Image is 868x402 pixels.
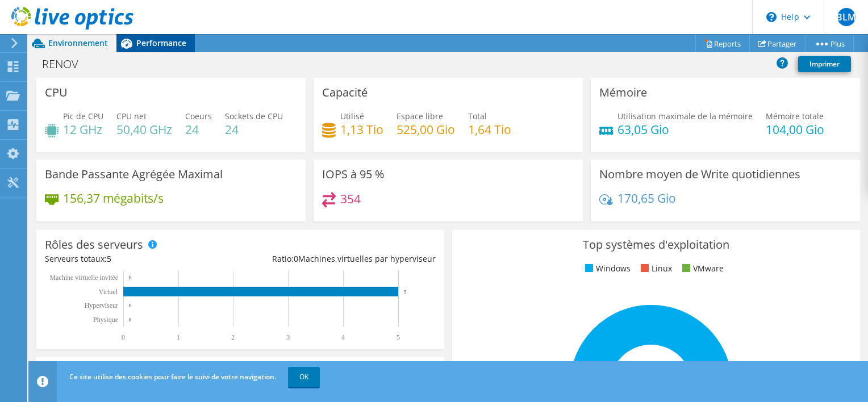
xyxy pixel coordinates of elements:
[805,35,854,52] a: Plus
[129,317,132,323] text: 0
[69,372,276,382] span: Ce site utilise des cookies pour faire le suivi de votre navigation.
[63,123,103,136] h4: 12 GHz
[45,238,143,251] h3: Rôles des serveurs
[322,168,385,181] h3: IOPS à 95 %
[468,111,487,122] span: Total
[231,333,235,341] text: 2
[63,192,164,204] h4: 156,37 mégabits/s
[766,111,824,122] span: Mémoire totale
[122,333,125,341] text: 0
[749,35,806,52] a: Partager
[129,275,132,280] text: 0
[322,86,368,99] h3: Capacité
[288,367,320,387] a: OK
[695,35,750,52] a: Reports
[45,168,223,181] h3: Bande Passante Agrégée Maximal
[116,123,172,136] h4: 50,40 GHz
[294,253,298,264] span: 0
[599,168,800,181] h3: Nombre moyen de Write quotidiennes
[468,123,511,136] h4: 1,64 Tio
[177,333,180,341] text: 1
[798,56,851,72] a: Imprimer
[116,111,147,122] span: CPU net
[136,37,186,48] span: Performance
[617,111,753,122] span: Utilisation maximale de la mémoire
[397,333,400,341] text: 5
[617,192,676,204] h4: 170,65 Gio
[225,111,283,122] span: Sockets de CPU
[766,12,777,22] svg: \n
[85,301,118,309] text: Hyperviseur
[99,288,118,296] text: Virtuel
[461,238,852,251] h3: Top systèmes d'exploitation
[766,123,824,136] h4: 104,00 Gio
[286,333,290,341] text: 3
[341,333,345,341] text: 4
[93,316,118,324] text: Physique
[45,253,240,265] div: Serveurs totaux:
[185,123,212,136] h4: 24
[37,58,96,70] h1: RENOV
[45,86,68,99] h3: CPU
[107,253,111,264] span: 5
[185,111,212,122] span: Coeurs
[225,123,283,136] h4: 24
[404,289,407,295] text: 5
[599,86,647,99] h3: Mémoire
[397,123,455,136] h4: 525,00 Gio
[397,111,443,122] span: Espace libre
[340,123,383,136] h4: 1,13 Tio
[638,262,672,275] li: Linux
[617,123,753,136] h4: 63,05 Gio
[340,111,364,122] span: Utilisé
[679,262,724,275] li: VMware
[240,253,436,265] div: Ratio: Machines virtuelles par hyperviseur
[48,37,108,48] span: Environnement
[582,262,631,275] li: Windows
[837,8,856,26] span: BLM
[129,303,132,308] text: 0
[49,274,118,282] tspan: Machine virtuelle invitée
[340,192,361,205] h4: 354
[63,111,103,122] span: Pic de CPU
